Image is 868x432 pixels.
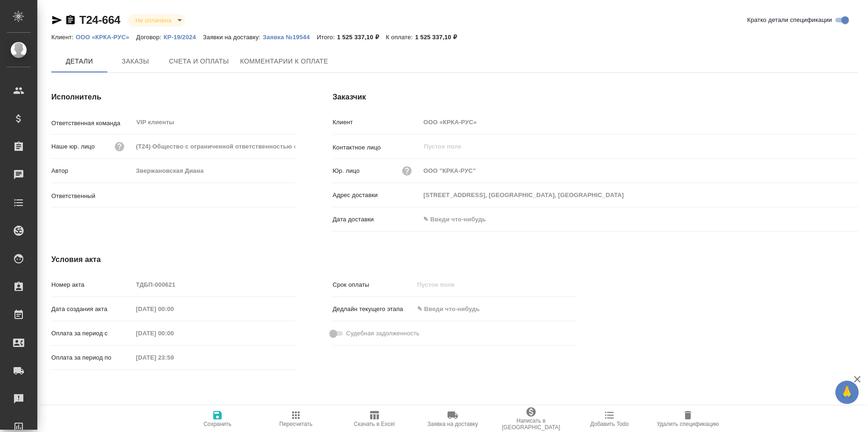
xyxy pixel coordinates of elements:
[317,34,337,41] p: Итого:
[133,326,214,340] input: Пустое поле
[133,351,214,364] input: Пустое поле
[51,353,133,362] p: Оплата за период по
[333,280,414,290] p: Срок оплаты
[386,34,415,41] p: К оплате:
[333,118,420,127] p: Клиент
[57,56,102,67] span: Детали
[420,164,858,177] input: Пустое поле
[51,14,63,26] button: Скопировать ссылку для ЯМессенджера
[128,14,185,27] div: Не оплачена
[263,33,317,42] button: Заявка №19544
[133,302,214,316] input: Пустое поле
[420,188,858,202] input: Пустое поле
[835,381,859,404] button: 🙏
[65,14,76,26] button: Скопировать ссылку
[51,191,133,201] p: Ответственный
[415,34,463,41] p: 1 525 337,10 ₽
[337,34,385,41] p: 1 525 337,10 ₽
[333,92,858,103] h4: Заказчик
[346,329,420,338] span: Судебная задолженность
[333,143,420,152] p: Контактное лицо
[79,14,120,26] a: T24-664
[51,34,76,41] p: Клиент:
[333,215,420,224] p: Дата доставки
[51,254,576,265] h4: Условия акта
[420,115,858,129] input: Пустое поле
[423,141,836,152] input: Пустое поле
[263,34,317,41] p: Заявка №19544
[51,142,95,151] p: Наше юр. лицо
[51,92,295,103] h4: Исполнитель
[203,34,263,41] p: Заявки на доставку:
[51,119,133,128] p: Ответственная команда
[133,164,295,177] input: Пустое поле
[420,212,502,226] input: ✎ Введи что-нибудь
[747,15,832,25] span: Кратко детали спецификации
[76,34,136,41] p: ООО «КРКА-РУС»
[333,305,414,314] p: Дедлайн текущего этапа
[839,382,855,402] span: 🙏
[76,33,136,41] a: ООО «КРКА-РУС»
[333,166,360,176] p: Юр. лицо
[51,329,133,338] p: Оплата за период с
[164,33,203,41] a: КР-19/2024
[414,302,496,316] input: ✎ Введи что-нибудь
[133,16,174,24] button: Не оплачена
[113,56,158,67] span: Заказы
[51,280,133,290] p: Номер акта
[164,34,203,41] p: КР-19/2024
[133,278,295,291] input: Пустое поле
[333,191,420,200] p: Адрес доставки
[136,34,164,41] p: Договор:
[51,305,133,314] p: Дата создания акта
[414,278,496,291] input: Пустое поле
[51,166,133,176] p: Автор
[133,140,295,153] input: Пустое поле
[240,56,329,67] span: Комментарии к оплате
[290,194,292,196] button: Open
[169,56,229,67] span: Счета и оплаты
